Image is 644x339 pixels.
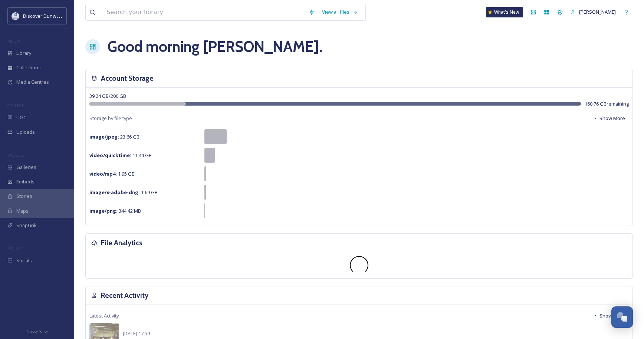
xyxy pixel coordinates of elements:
span: [PERSON_NAME] [579,9,616,15]
span: Privacy Policy [26,329,48,334]
a: View all files [318,5,362,19]
span: Maps [16,207,29,215]
button: Open Chat [611,306,633,328]
strong: image/png : [89,207,118,214]
span: 160.76 GB remaining [585,100,629,107]
h1: Good morning [PERSON_NAME] . [108,36,322,58]
span: Media Centres [16,79,49,86]
span: Storage by file type [89,115,132,122]
a: Privacy Policy [26,326,48,335]
h3: Recent Activity [101,290,148,301]
img: 696246f7-25b9-4a35-beec-0db6f57a4831.png [12,12,19,20]
span: SOCIALS [7,246,22,251]
span: 11.44 GB [89,152,152,159]
h3: File Analytics [101,237,142,248]
span: Library [16,50,31,57]
span: Uploads [16,129,35,136]
span: Socials [16,257,32,264]
span: Stories [16,193,32,200]
button: Show More [589,111,629,126]
span: 39.24 GB / 200 GB [89,93,126,99]
span: Galleries [16,164,36,171]
span: UGC [16,114,26,121]
span: Discover Dunwoody [23,12,68,19]
input: Search your library [103,4,305,20]
span: Embeds [16,178,34,185]
a: What's New [486,7,523,17]
span: 23.66 GB [89,133,139,140]
span: [DATE] 17:59 [123,330,150,337]
span: MEDIA [7,38,20,44]
button: Show More [589,309,629,323]
span: Latest Activity [89,312,119,319]
span: WIDGETS [7,152,24,158]
span: 1.95 GB [89,170,135,177]
strong: video/quicktime : [89,152,131,159]
a: [PERSON_NAME] [567,5,620,19]
strong: image/jpeg : [89,133,119,140]
strong: video/mp4 : [89,170,117,177]
h3: Account Storage [101,73,154,84]
span: SnapLink [16,222,37,229]
span: 344.42 MB [89,207,141,214]
span: COLLECT [7,103,23,108]
span: Collections [16,64,41,71]
strong: image/x-adobe-dng : [89,189,140,196]
span: 1.69 GB [89,189,158,196]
